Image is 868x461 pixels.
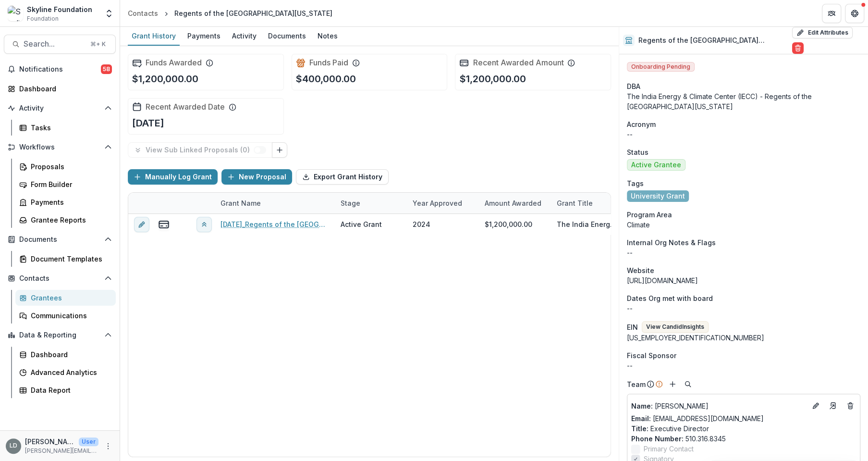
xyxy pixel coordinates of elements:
div: Communications [31,311,108,321]
button: Open Activity [4,100,116,116]
div: Year approved [407,193,479,213]
a: Proposals [15,159,116,174]
a: Grantee Reports [15,212,116,228]
div: 2024 [413,219,430,229]
div: Active Grant [341,219,382,229]
p: [PERSON_NAME][EMAIL_ADDRESS][DOMAIN_NAME] [25,447,98,455]
div: Form Builder [31,179,108,189]
p: View Sub Linked Proposals ( 0 ) [146,146,254,154]
div: The India Energy & Climate Center (IECC) - Regents of the [GEOGRAPHIC_DATA][US_STATE] [627,91,860,112]
a: Name: [PERSON_NAME] [631,401,806,411]
p: $1,200,000.00 [132,72,198,86]
a: Document Templates [15,251,116,267]
div: Payments [31,197,108,207]
button: Notifications58 [4,62,116,77]
h2: Recent Awarded Date [146,102,225,112]
div: Amount Awarded [479,193,551,213]
button: View linked parent [196,217,212,232]
button: Search [682,378,694,390]
span: Title : [631,424,648,433]
a: [DATE]_Regents of the [GEOGRAPHIC_DATA][US_STATE] (The India Energy & Climate Center (IECC))_1200000 [220,219,329,229]
a: Documents [264,27,310,46]
span: Internal Org Notes & Flags [627,237,716,248]
a: Payments [183,27,224,46]
button: View Sub Linked Proposals (0) [128,142,272,158]
button: Open Contacts [4,271,116,286]
span: Fiscal Sponsor [627,350,676,361]
button: Add [667,378,678,390]
div: Grant Name [215,193,335,213]
span: Status [627,147,648,157]
p: $400,000.00 [296,72,356,86]
p: -- [627,303,860,313]
div: Grantee Reports [31,215,108,225]
div: Proposals [31,162,108,172]
div: Data Report [31,385,108,395]
p: [DATE] [132,116,164,130]
span: Email: [631,414,651,423]
a: Payments [15,194,116,210]
p: Climate [627,220,860,230]
span: Phone Number : [631,435,684,443]
a: Contacts [124,6,162,20]
div: Document Templates [31,254,108,264]
div: Grant History [128,29,180,43]
div: Year approved [407,198,468,208]
div: Skyline Foundation [27,4,92,14]
div: Notes [314,29,342,43]
span: Workflows [19,143,100,151]
span: 58 [101,64,112,74]
button: Deletes [844,400,856,411]
span: Dates Org met with board [627,293,713,303]
a: Dashboard [15,347,116,362]
p: [PERSON_NAME] [631,401,806,411]
a: Grantees [15,290,116,306]
button: Edit Attributes [792,27,853,38]
button: view-payments [158,219,170,230]
a: Tasks [15,120,116,136]
p: Team [627,379,646,389]
span: Foundation [27,14,59,23]
div: -- [627,361,860,371]
button: New Proposal [221,169,292,185]
div: Grantees [31,293,108,303]
span: Website [627,265,654,275]
span: Activity [19,104,100,112]
div: Regents of the [GEOGRAPHIC_DATA][US_STATE] [174,8,332,18]
p: User [79,437,98,446]
div: Amount Awarded [479,198,547,208]
button: Open entity switcher [102,4,116,23]
button: edit [134,217,149,232]
span: Documents [19,236,100,244]
div: ⌘ + K [88,39,108,50]
a: Advanced Analytics [15,364,116,380]
div: Grant Title [551,198,599,208]
button: View CandidInsights [642,321,709,333]
a: Dashboard [4,81,116,97]
button: Open Documents [4,232,116,247]
a: Data Report [15,382,116,398]
div: [US_EMPLOYER_IDENTIFICATION_NUMBER] [627,333,860,343]
span: University Grant [631,192,685,200]
span: Onboarding Pending [627,62,695,72]
a: [URL][DOMAIN_NAME] [627,276,698,285]
div: Grant Name [215,198,267,208]
div: Stage [335,193,407,213]
p: -- [627,248,860,258]
button: Get Help [845,4,864,23]
h2: Recent Awarded Amount [473,58,563,67]
a: Notes [314,27,342,46]
a: Communications [15,308,116,324]
span: Acronym [627,119,656,129]
div: Advanced Analytics [31,367,108,377]
span: DBA [627,81,640,91]
span: Contacts [19,274,100,283]
div: The India Energy & Climate Center (IECC) [557,219,617,229]
button: Open Workflows [4,139,116,155]
h2: Funds Awarded [146,58,202,67]
a: Activity [228,27,260,46]
span: Name : [631,402,653,410]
